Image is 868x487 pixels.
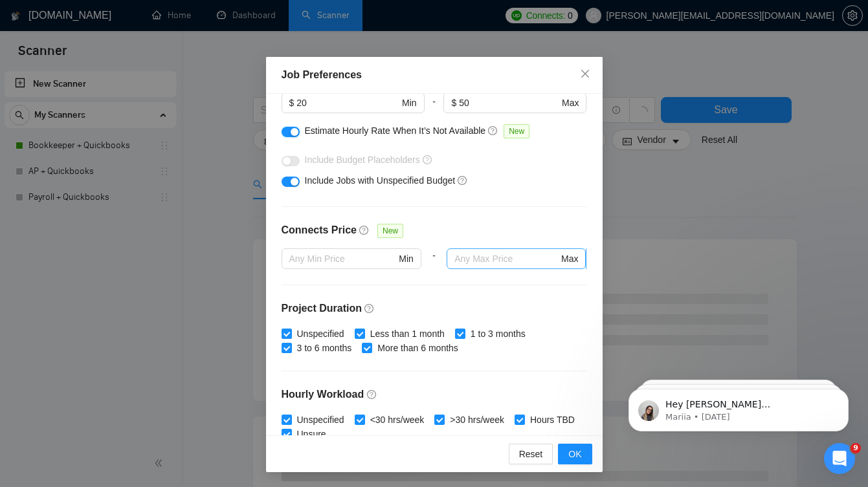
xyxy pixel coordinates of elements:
[56,38,221,228] span: Hey [PERSON_NAME][EMAIL_ADDRESS][DOMAIN_NAME], Looks like your Upwork agency FinAdvance LLC ran o...
[568,57,603,92] button: Close
[282,387,587,402] h4: Hourly Workload
[465,327,531,341] span: 1 to 3 months
[305,155,420,165] span: Include Budget Placeholders
[364,303,375,314] span: question-circle
[372,341,463,355] span: More than 6 months
[282,67,587,83] div: Job Preferences
[305,125,486,136] span: Estimate Hourly Rate When It’s Not Available
[292,427,331,441] span: Unsure
[305,175,456,186] span: Include Jobs with Unspecified Budget
[454,252,559,266] input: Any Max Price
[558,444,592,464] button: OK
[580,69,590,79] span: close
[568,447,581,461] span: OK
[56,50,223,61] p: Message from Mariia, sent 1w ago
[459,96,559,110] input: ∞
[282,301,587,316] h4: Project Duration
[377,224,403,238] span: New
[421,248,447,285] div: -
[451,96,456,110] span: $
[561,252,578,266] span: Max
[289,96,295,110] span: $
[365,327,450,341] span: Less than 1 month
[282,222,357,238] h4: Connects Price
[296,96,399,110] input: 0
[458,175,468,186] span: question-circle
[367,389,377,400] span: question-circle
[425,92,444,124] div: -
[525,413,580,427] span: Hours TBD
[292,341,357,355] span: 3 to 6 months
[609,362,868,452] iframe: Intercom notifications message
[289,252,397,266] input: Any Min Price
[399,252,414,266] span: Min
[488,125,498,136] span: question-circle
[402,96,417,110] span: Min
[851,443,861,453] span: 9
[509,444,553,464] button: Reset
[423,155,433,165] span: question-circle
[292,327,350,341] span: Unspecified
[359,225,370,235] span: question-circle
[824,443,855,474] iframe: Intercom live chat
[365,413,430,427] span: <30 hrs/week
[292,413,350,427] span: Unspecified
[562,96,579,110] span: Max
[445,413,509,427] span: >30 hrs/week
[519,447,543,461] span: Reset
[504,124,529,138] span: New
